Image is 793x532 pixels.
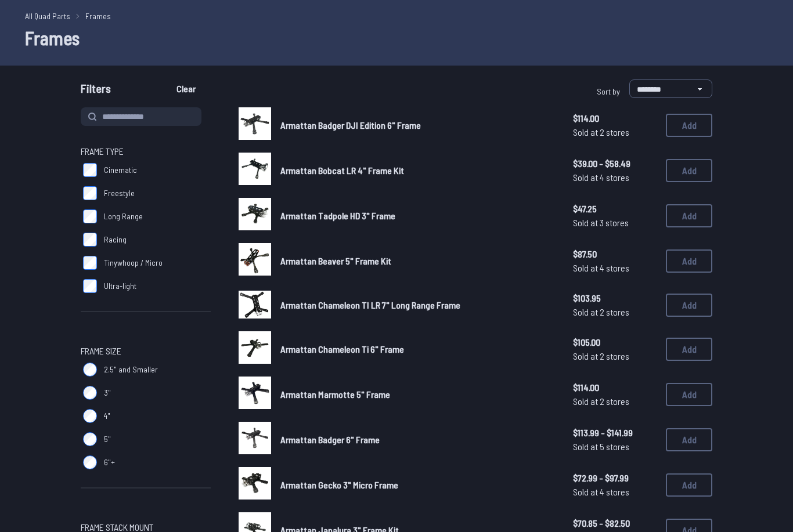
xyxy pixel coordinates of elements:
button: Add [666,114,712,137]
span: Racing [104,234,127,245]
input: Cinematic [83,163,97,177]
a: image [239,153,271,189]
button: Add [666,338,712,361]
button: Add [666,159,712,182]
a: image [239,331,271,367]
span: $47.25 [573,202,657,216]
select: Sort by [629,79,712,98]
img: image [239,422,271,454]
span: Sold at 2 stores [573,395,657,408]
span: Sold at 4 stores [573,261,657,275]
input: 5" [83,432,97,446]
span: Sold at 5 stores [573,440,657,454]
span: Sold at 2 stores [573,349,657,363]
a: image [239,467,271,503]
span: Armattan Bobcat LR 4" Frame Kit [280,165,404,176]
span: 5" [104,433,111,445]
span: 2.5" and Smaller [104,364,158,375]
span: $114.00 [573,381,657,395]
img: image [239,153,271,185]
span: Long Range [104,211,143,222]
a: image [239,243,271,279]
h1: Frames [25,24,768,52]
img: image [239,291,271,319]
button: Add [666,204,712,227]
span: Armattan Chameleon TI LR 7" Long Range Frame [280,299,460,310]
span: Armattan Gecko 3" Micro Frame [280,479,398,490]
span: $72.99 - $97.99 [573,471,657,485]
button: Add [666,428,712,451]
span: Sold at 3 stores [573,216,657,230]
input: Freestyle [83,186,97,200]
a: All Quad Parts [25,10,70,22]
span: Frame Type [81,144,124,158]
input: 3" [83,386,97,400]
button: Add [666,473,712,497]
span: Cinematic [104,164,137,176]
span: Freestyle [104,187,135,199]
span: Sold at 2 stores [573,305,657,319]
a: Armattan Bobcat LR 4" Frame Kit [280,164,554,178]
span: $70.85 - $82.50 [573,516,657,530]
span: Armattan Badger 6" Frame [280,434,380,445]
input: Racing [83,233,97,247]
a: Frames [85,10,111,22]
a: Armattan Chameleon TI LR 7" Long Range Frame [280,298,554,312]
img: image [239,377,271,409]
button: Add [666,249,712,273]
span: 6"+ [104,457,115,468]
input: Tinywhoop / Micro [83,256,97,270]
span: Sold at 4 stores [573,485,657,499]
span: 3" [104,387,111,399]
a: Armattan Gecko 3" Micro Frame [280,478,554,492]
span: Filters [81,79,111,103]
span: $114.00 [573,111,657,125]
img: image [239,243,271,276]
a: Armattan Marmotte 5" Frame [280,388,554,401]
a: Armattan Badger 6" Frame [280,433,554,447]
a: image [239,107,271,143]
span: $39.00 - $58.49 [573,157,657,171]
a: Armattan Chameleon Ti 6" Frame [280,342,554,356]
input: Ultra-light [83,279,97,293]
span: $103.95 [573,291,657,305]
input: 6"+ [83,455,97,469]
a: image [239,422,271,458]
span: $113.99 - $141.99 [573,426,657,440]
input: 4" [83,409,97,423]
span: Armattan Beaver 5" Frame Kit [280,255,391,266]
a: Armattan Badger DJI Edition 6" Frame [280,118,554,132]
img: image [239,198,271,230]
span: $87.50 [573,247,657,261]
span: 4" [104,410,110,422]
span: Ultra-light [104,280,136,292]
span: Frame Size [81,344,121,358]
span: Armattan Badger DJI Edition 6" Frame [280,120,421,131]
a: image [239,198,271,234]
img: image [239,107,271,140]
button: Clear [167,79,206,98]
span: Armattan Chameleon Ti 6" Frame [280,343,404,354]
button: Add [666,294,712,317]
span: Sold at 2 stores [573,125,657,139]
button: Add [666,383,712,406]
a: Armattan Beaver 5" Frame Kit [280,254,554,268]
input: Long Range [83,209,97,223]
span: Sold at 4 stores [573,171,657,184]
span: Tinywhoop / Micro [104,257,163,269]
span: Armattan Tadpole HD 3" Frame [280,210,395,221]
a: image [239,377,271,412]
span: Sort by [597,86,620,96]
span: Armattan Marmotte 5" Frame [280,389,390,400]
input: 2.5" and Smaller [83,363,97,377]
img: image [239,331,271,364]
a: Armattan Tadpole HD 3" Frame [280,209,554,223]
span: $105.00 [573,335,657,349]
a: image [239,288,271,322]
img: image [239,467,271,500]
